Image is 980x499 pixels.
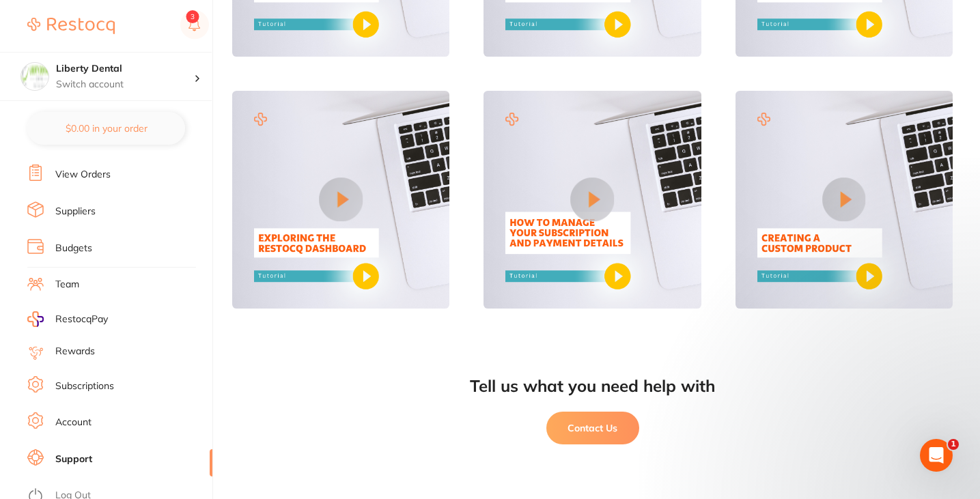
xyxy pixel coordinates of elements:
[232,91,449,308] img: Video 10
[55,242,92,255] a: Budgets
[55,168,111,182] a: View Orders
[55,416,92,429] a: Account
[27,26,144,48] img: logo
[232,377,953,396] div: Tell us what you need help with
[55,345,95,358] a: Rewards
[736,91,953,308] img: Video 12
[137,360,273,414] button: Messages
[55,380,114,393] a: Subscriptions
[920,439,953,472] iframe: To enrich screen reader interactions, please activate Accessibility in Grammarly extension settings
[55,278,79,291] a: Team
[14,184,260,236] div: Send us a messageWe'll be back online [DATE]
[484,91,701,308] img: Video 11
[27,10,115,42] a: Restocq Logo
[546,412,639,444] button: Contact Us
[948,439,959,450] span: 1
[55,313,108,326] span: RestocqPay
[182,394,229,403] span: Messages
[27,120,246,167] p: How may I assist you [DATE]?
[28,210,228,224] div: We'll be back online [DATE]
[27,97,246,120] p: Hi [PERSON_NAME]
[21,63,48,90] img: Liberty Dental
[27,112,185,145] button: $0.00 in your order
[27,18,115,34] img: Restocq Logo
[53,394,83,403] span: Home
[27,311,44,327] img: RestocqPay
[232,412,953,444] a: Contact Us
[55,453,92,466] a: Support
[56,78,194,91] p: Switch account
[56,62,194,76] h4: Liberty Dental
[235,22,260,46] div: Close
[28,195,228,210] div: Send us a message
[27,311,108,327] a: RestocqPay
[55,205,96,218] a: Suppliers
